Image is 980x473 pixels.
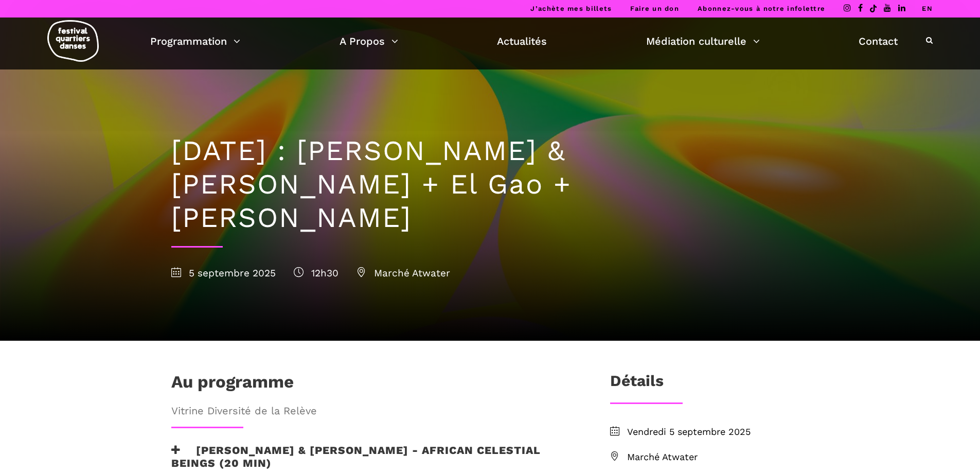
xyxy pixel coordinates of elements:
[530,5,612,12] a: J’achète mes billets
[47,20,99,62] img: logo-fqd-med
[171,444,577,469] h3: [PERSON_NAME] & [PERSON_NAME] - African Celestial Beings (20 min)
[646,32,760,50] a: Médiation culturelle
[171,134,809,234] h1: [DATE] : [PERSON_NAME] & [PERSON_NAME] + El Gao + [PERSON_NAME]
[150,32,240,50] a: Programmation
[610,372,664,397] h3: Détails
[922,5,933,12] a: EN
[497,32,547,50] a: Actualités
[698,5,825,12] a: Abonnez-vous à notre infolettre
[627,450,809,465] span: Marché Atwater
[294,267,338,279] span: 12h30
[171,372,294,397] h1: Au programme
[627,425,809,440] span: Vendredi 5 septembre 2025
[859,32,898,50] a: Contact
[357,267,450,279] span: Marché Atwater
[340,32,398,50] a: A Propos
[171,267,276,279] span: 5 septembre 2025
[171,402,577,419] span: Vitrine Diversité de la Relève
[630,5,679,12] a: Faire un don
